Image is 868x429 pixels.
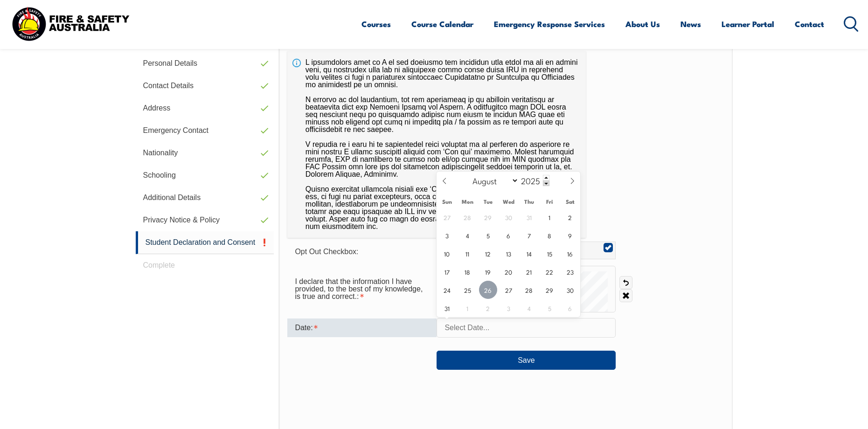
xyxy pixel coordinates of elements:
[520,226,538,244] span: August 7, 2025
[458,299,477,317] span: September 1, 2025
[541,263,559,281] span: August 22, 2025
[560,199,580,205] span: Sat
[541,226,559,244] span: August 8, 2025
[136,187,274,209] a: Additional Details
[561,263,579,281] span: August 23, 2025
[287,51,586,238] div: L ipsumdolors amet co A el sed doeiusmo tem incididun utla etdol ma ali en admini veni, qu nostru...
[500,208,518,226] span: July 30, 2025
[520,208,538,226] span: July 31, 2025
[438,281,456,299] span: August 24, 2025
[136,97,274,119] a: Address
[478,199,498,205] span: Tue
[561,281,579,299] span: August 30, 2025
[295,248,358,256] span: Opt Out Checkbox:
[539,199,560,205] span: Fri
[500,244,518,263] span: August 13, 2025
[619,289,632,302] a: Clear
[561,208,579,226] span: August 2, 2025
[722,12,774,36] a: Learner Portal
[136,119,274,142] a: Emergency Contact
[438,208,456,226] span: July 27, 2025
[500,226,518,244] span: August 6, 2025
[479,226,497,244] span: August 5, 2025
[438,244,456,263] span: August 10, 2025
[541,208,559,226] span: August 1, 2025
[287,318,437,337] div: Date is required.
[136,164,274,187] a: Schooling
[561,244,579,263] span: August 16, 2025
[519,175,549,186] input: Year
[457,199,478,205] span: Mon
[520,281,538,299] span: August 28, 2025
[287,273,437,305] div: I declare that the information I have provided, to the best of my knowledge, is true and correct....
[468,174,519,187] select: Month
[795,12,824,36] a: Contact
[136,142,274,164] a: Nationality
[458,244,477,263] span: August 11, 2025
[541,281,559,299] span: August 29, 2025
[437,318,616,338] input: Select Date...
[361,12,391,36] a: Courses
[498,199,519,205] span: Wed
[519,199,539,205] span: Thu
[500,281,518,299] span: August 27, 2025
[136,231,274,254] a: Student Declaration and Consent
[494,12,605,36] a: Emergency Response Services
[479,281,497,299] span: August 26, 2025
[500,263,518,281] span: August 20, 2025
[541,244,559,263] span: August 15, 2025
[681,12,701,36] a: News
[438,263,456,281] span: August 17, 2025
[458,263,477,281] span: August 18, 2025
[458,226,477,244] span: August 4, 2025
[458,281,477,299] span: August 25, 2025
[619,276,632,289] a: Undo
[136,209,274,231] a: Privacy Notice & Policy
[520,244,538,263] span: August 14, 2025
[541,299,559,317] span: September 5, 2025
[561,299,579,317] span: September 6, 2025
[411,12,473,36] a: Course Calendar
[479,244,497,263] span: August 12, 2025
[561,226,579,244] span: August 9, 2025
[437,351,616,369] button: Save
[136,52,274,75] a: Personal Details
[438,226,456,244] span: August 3, 2025
[438,299,456,317] span: August 31, 2025
[479,263,497,281] span: August 19, 2025
[625,12,660,36] a: About Us
[136,75,274,97] a: Contact Details
[500,299,518,317] span: September 3, 2025
[458,208,477,226] span: July 28, 2025
[479,299,497,317] span: September 2, 2025
[437,199,457,205] span: Sun
[520,263,538,281] span: August 21, 2025
[520,299,538,317] span: September 4, 2025
[479,208,497,226] span: July 29, 2025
